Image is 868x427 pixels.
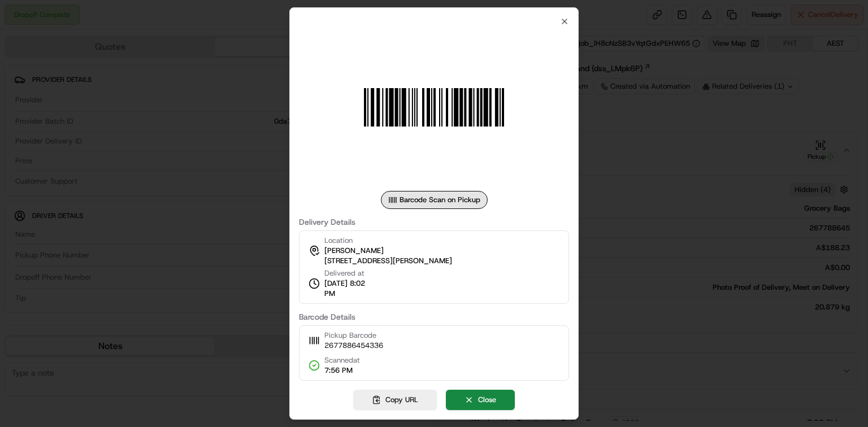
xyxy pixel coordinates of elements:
[324,355,360,365] span: Scanned at
[324,365,360,376] span: 7:56 PM
[324,236,353,246] span: Location
[324,278,376,299] span: [DATE] 8:02 PM
[446,390,515,410] button: Close
[324,268,376,278] span: Delivered at
[299,218,569,226] label: Delivery Details
[324,246,384,256] span: [PERSON_NAME]
[324,341,383,351] span: 2677886454336
[353,26,515,189] img: barcode_scan_on_pickup image
[381,191,488,209] div: Barcode Scan on Pickup
[353,390,437,410] button: Copy URL
[324,330,383,341] span: Pickup Barcode
[299,313,569,321] label: Barcode Details
[324,256,452,266] span: [STREET_ADDRESS][PERSON_NAME]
